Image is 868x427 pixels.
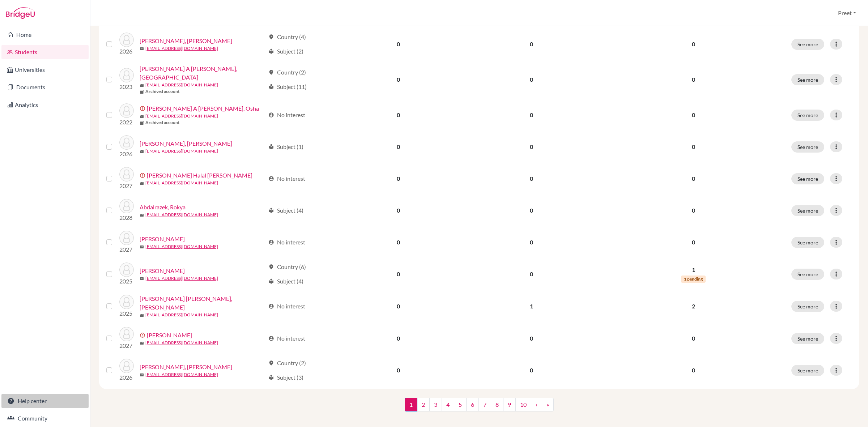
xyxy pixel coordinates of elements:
[463,131,600,163] td: 0
[1,98,89,112] a: Analytics
[147,171,252,180] a: [PERSON_NAME] Halal [PERSON_NAME]
[333,28,463,60] td: 0
[463,195,600,226] td: 0
[268,239,274,245] span: account_circle
[119,33,134,47] img: Abdallah Ahmad, Abdallah
[1,45,89,59] a: Students
[268,34,274,40] span: location_on
[119,103,134,118] img: Abdalla Ibrahim A Shuhail Alqahtani, Osha
[119,245,134,254] p: 2027
[268,360,274,366] span: location_on
[791,237,824,248] button: See more
[604,40,783,48] p: 0
[268,47,303,56] div: Subject (2)
[333,290,463,323] td: 0
[268,336,274,341] span: account_circle
[604,142,783,151] p: 0
[791,141,824,153] button: See more
[791,205,824,216] button: See more
[1,27,89,42] a: Home
[463,290,600,323] td: 1
[119,68,134,82] img: Abdalla Ibrahim A Shuhail Alqahtani, Maitha
[466,398,479,411] a: 6
[791,39,824,50] button: See more
[333,226,463,258] td: 0
[333,60,463,99] td: 0
[268,33,306,41] div: Country (4)
[268,278,274,284] span: local_library
[140,37,232,45] a: [PERSON_NAME], [PERSON_NAME]
[145,180,218,186] a: [EMAIL_ADDRESS][DOMAIN_NAME]
[145,371,218,378] a: [EMAIL_ADDRESS][DOMAIN_NAME]
[119,82,134,91] p: 2023
[604,111,783,119] p: 0
[542,398,554,411] a: »
[119,182,134,190] p: 2027
[268,68,306,77] div: Country (2)
[268,69,274,75] span: location_on
[119,199,134,213] img: Abdalrazek, Rokya
[140,213,144,217] span: mail
[140,341,144,345] span: mail
[119,359,134,373] img: Abdel Hamid, Yousef
[140,114,144,119] span: mail
[503,398,516,411] a: 9
[791,173,824,184] button: See more
[140,245,144,249] span: mail
[531,398,542,411] a: ›
[119,213,134,222] p: 2028
[145,275,218,282] a: [EMAIL_ADDRESS][DOMAIN_NAME]
[119,135,134,150] img: Abdalla Mohamed, Yousif
[604,174,783,183] p: 0
[147,104,259,113] a: [PERSON_NAME] A [PERSON_NAME], Osha
[145,243,218,250] a: [EMAIL_ADDRESS][DOMAIN_NAME]
[791,74,824,85] button: See more
[119,262,134,277] img: Abdelaal, Ali
[405,398,417,411] span: 1
[140,172,147,178] span: error_outline
[268,302,305,311] div: No interest
[140,83,144,87] span: mail
[268,176,274,182] span: account_circle
[145,45,218,52] a: [EMAIL_ADDRESS][DOMAIN_NAME]
[333,99,463,131] td: 0
[140,363,232,371] a: [PERSON_NAME], [PERSON_NAME]
[268,144,274,150] span: local_library
[604,366,783,375] p: 0
[463,99,600,131] td: 0
[268,111,305,119] div: No interest
[604,238,783,247] p: 0
[145,88,180,95] b: Archived account
[268,334,305,343] div: No interest
[140,277,144,281] span: mail
[417,398,430,411] a: 2
[791,333,824,344] button: See more
[604,206,783,215] p: 0
[145,340,218,346] a: [EMAIL_ADDRESS][DOMAIN_NAME]
[119,309,134,318] p: 2025
[140,294,265,312] a: [PERSON_NAME] [PERSON_NAME], [PERSON_NAME]
[119,295,134,309] img: Abdelhakim Farid Abdelhakim Allam, Joude
[268,277,303,286] div: Subject (4)
[268,359,306,367] div: Country (2)
[6,7,35,19] img: Bridge-U
[604,265,783,274] p: 1
[145,312,218,318] a: [EMAIL_ADDRESS][DOMAIN_NAME]
[268,142,303,151] div: Subject (1)
[268,262,306,271] div: Country (6)
[429,398,442,411] a: 3
[681,276,706,283] span: 1 pending
[140,373,144,377] span: mail
[268,208,274,213] span: local_library
[604,75,783,84] p: 0
[791,110,824,121] button: See more
[268,82,307,91] div: Subject (11)
[835,6,859,20] button: Preet
[268,303,274,309] span: account_circle
[140,332,147,338] span: error_outline
[791,365,824,376] button: See more
[791,301,824,312] button: See more
[268,375,274,380] span: local_library
[333,163,463,195] td: 0
[463,226,600,258] td: 0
